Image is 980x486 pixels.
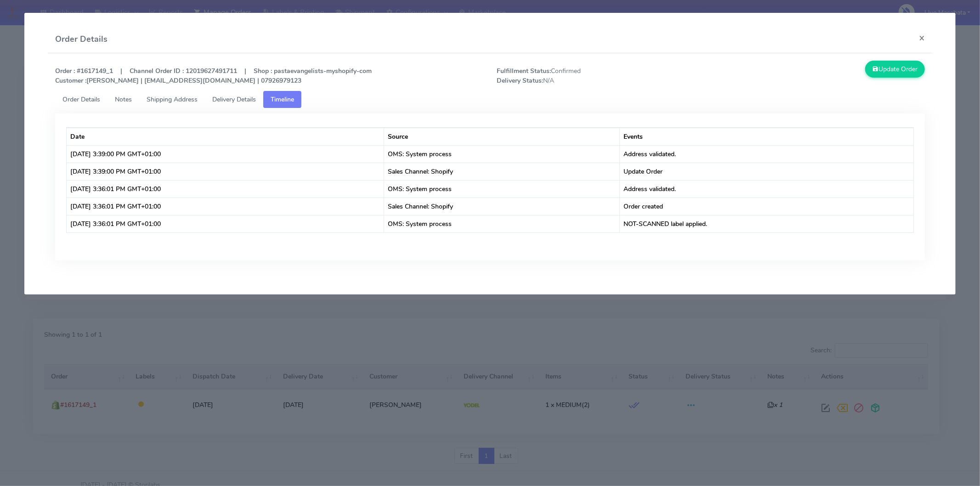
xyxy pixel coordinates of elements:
td: Update Order [620,163,913,180]
th: Events [620,128,913,145]
td: Address validated. [620,145,913,163]
td: Order created [620,198,913,215]
td: [DATE] 3:36:01 PM GMT+01:00 [67,180,384,198]
td: OMS: System process [384,180,620,198]
td: NOT-SCANNED label applied. [620,215,913,232]
strong: Delivery Status: [497,76,543,85]
th: Source [384,128,620,145]
th: Date [67,128,384,145]
td: Sales Channel: Shopify [384,198,620,215]
ul: Tabs [55,91,925,108]
span: Order Details [62,95,100,104]
strong: Customer : [55,76,86,85]
button: Close [912,26,932,50]
span: Confirmed N/A [490,66,711,85]
span: Delivery Details [212,95,256,104]
span: Notes [115,95,132,104]
span: Shipping Address [147,95,198,104]
strong: Order : #1617149_1 | Channel Order ID : 12019627491711 | Shop : pastaevangelists-myshopify-com [P... [55,67,372,85]
button: Update Order [865,61,925,78]
strong: Fulfillment Status: [497,67,551,75]
td: [DATE] 3:36:01 PM GMT+01:00 [67,198,384,215]
td: [DATE] 3:39:00 PM GMT+01:00 [67,163,384,180]
td: OMS: System process [384,145,620,163]
td: [DATE] 3:36:01 PM GMT+01:00 [67,215,384,232]
span: Timeline [271,95,294,104]
td: Sales Channel: Shopify [384,163,620,180]
td: Address validated. [620,180,913,198]
td: OMS: System process [384,215,620,232]
h4: Order Details [55,33,108,45]
td: [DATE] 3:39:00 PM GMT+01:00 [67,145,384,163]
